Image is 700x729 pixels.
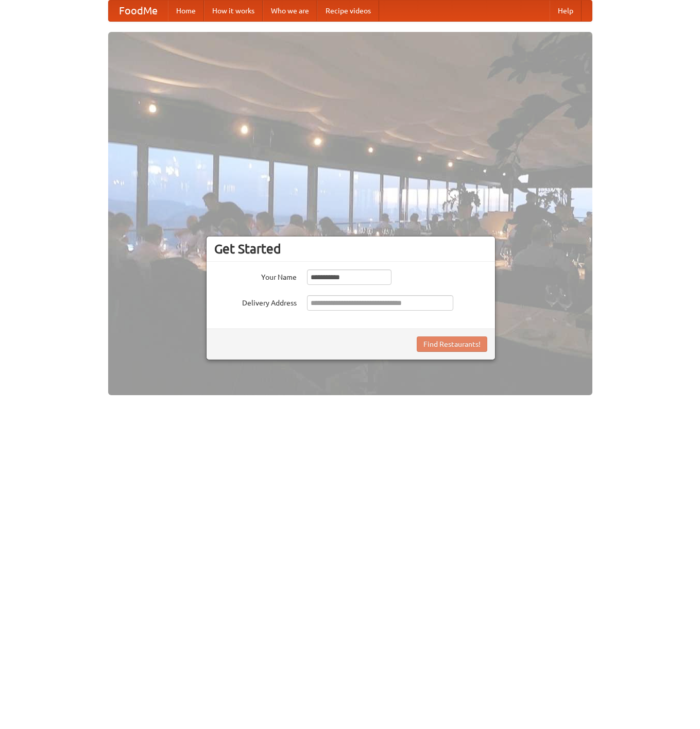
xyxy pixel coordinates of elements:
[204,1,263,21] a: How it works
[550,1,582,21] a: Help
[417,336,487,352] button: Find Restaurants!
[317,1,379,21] a: Recipe videos
[109,1,168,21] a: FoodMe
[214,269,297,282] label: Your Name
[168,1,204,21] a: Home
[214,241,487,257] h3: Get Started
[263,1,317,21] a: Who we are
[214,295,297,308] label: Delivery Address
